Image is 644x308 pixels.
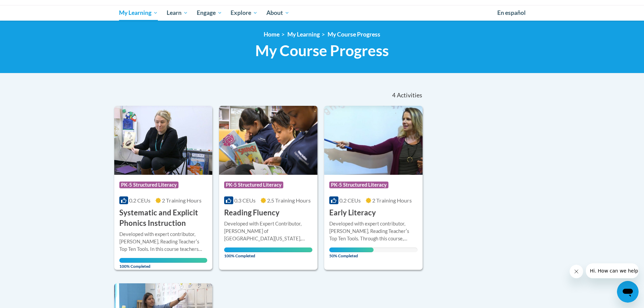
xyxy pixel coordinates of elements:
div: Developed with expert contributor, [PERSON_NAME], Reading Teacherʹs Top Ten Tools. Through this c... [329,220,418,242]
span: My Course Progress [255,42,389,60]
a: About [262,5,294,21]
a: My Course Progress [328,31,380,38]
a: My Learning [115,5,163,21]
span: 0.2 CEUs [339,197,361,204]
span: PK-5 Structured Literacy [329,182,388,188]
span: 0.2 CEUs [129,197,150,204]
span: 4 [392,92,396,99]
span: Engage [197,9,222,17]
span: Learn [167,9,188,17]
span: Hi. How can we help? [4,5,55,10]
span: About [266,9,289,17]
h3: Early Literacy [329,208,376,218]
a: Engage [192,5,226,21]
div: Your progress [119,258,208,263]
span: 100% Completed [224,247,312,258]
span: Activities [397,92,422,99]
a: Course LogoPK-5 Structured Literacy0.2 CEUs2 Training Hours Early LiteracyDeveloped with expert c... [324,106,423,269]
div: Developed with Expert Contributor, [PERSON_NAME] of [GEOGRAPHIC_DATA][US_STATE], [GEOGRAPHIC_DATA... [224,220,312,242]
span: 100% Completed [119,258,208,269]
a: En español [493,6,530,20]
iframe: Message from company [586,263,639,278]
span: 50% Completed [329,247,373,258]
span: 2.5 Training Hours [267,197,311,204]
img: Course Logo [219,106,317,175]
a: Home [264,31,280,38]
div: Your progress [329,247,373,252]
a: My Learning [287,31,320,38]
span: PK-5 Structured Literacy [119,182,178,188]
span: En español [497,9,526,16]
div: Your progress [224,247,312,252]
span: 2 Training Hours [162,197,201,204]
div: Main menu [109,5,535,21]
iframe: Close message [570,265,583,278]
iframe: Button to launch messaging window [617,281,639,303]
span: My Learning [119,9,158,17]
a: Course LogoPK-5 Structured Literacy0.2 CEUs2 Training Hours Systematic and Explicit Phonics Instr... [114,106,213,269]
div: Developed with expert contributor, [PERSON_NAME], Reading Teacherʹs Top Ten Tools. In this course... [119,231,208,253]
span: 0.3 CEUs [234,197,256,204]
a: Explore [226,5,262,21]
span: PK-5 Structured Literacy [224,182,283,188]
img: Course Logo [324,106,423,175]
h3: Reading Fluency [224,208,280,218]
a: Course LogoPK-5 Structured Literacy0.3 CEUs2.5 Training Hours Reading FluencyDeveloped with Exper... [219,106,317,269]
h3: Systematic and Explicit Phonics Instruction [119,208,208,229]
img: Course Logo [114,106,213,175]
span: 2 Training Hours [372,197,412,204]
span: Explore [231,9,258,17]
a: Learn [162,5,192,21]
